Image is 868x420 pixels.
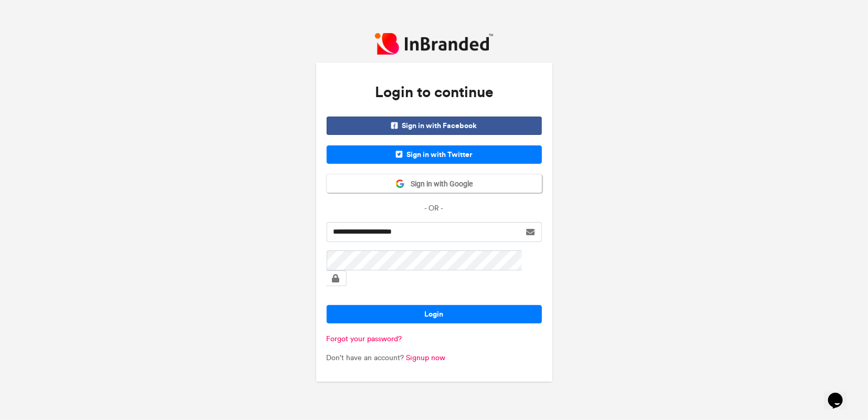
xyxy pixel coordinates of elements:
[327,174,542,193] button: Sign in with Google
[327,334,402,343] a: Forgot your password?
[327,203,542,214] p: - OR -
[375,33,493,55] img: InBranded Logo
[327,145,542,164] span: Sign in with Twitter
[327,117,542,135] span: Sign in with Facebook
[406,353,446,362] a: Signup now
[405,179,473,190] span: Sign in with Google
[327,305,542,323] button: Login
[327,353,542,363] p: Don't have an account?
[327,73,542,112] h3: Login to continue
[824,378,857,409] iframe: chat widget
